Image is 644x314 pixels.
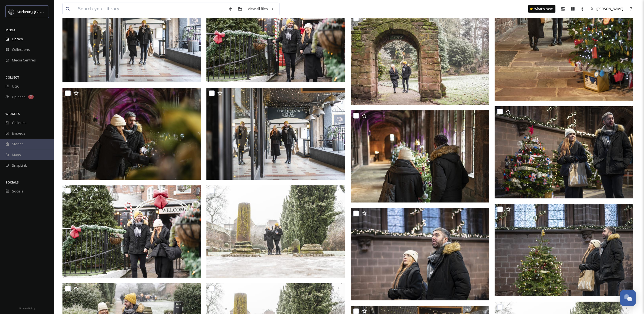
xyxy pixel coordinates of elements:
span: Uploads [12,94,26,100]
a: [PERSON_NAME] [588,4,626,14]
img: JJA_Xmas-115.jpg [62,88,201,180]
img: JJA_Xmas-036.jpg [206,185,345,278]
span: Library [12,36,23,42]
img: JJA_Xmas-146.jpg [206,88,345,180]
a: View all files [245,4,277,14]
span: [PERSON_NAME] [596,6,623,11]
span: Privacy Policy [19,307,35,310]
img: JJA_Xmas-122.jpg [351,208,489,300]
img: JJA_Xmas-121.jpg [495,106,633,199]
img: JJA_Xmas-062.jpg [351,13,489,105]
span: Embeds [12,131,25,136]
span: SnapLink [12,163,27,168]
span: SOCIALS [5,180,19,184]
span: MEDIA [5,28,15,32]
span: WIDGETS [5,112,20,116]
img: JJA_Xmas-123.jpg [495,204,633,296]
span: UGC [12,84,19,89]
a: Privacy Policy [19,305,35,311]
input: Search your library [75,3,225,15]
span: Collections [12,47,30,52]
img: JJA_Xmas-120.jpg [351,110,489,203]
a: What's New [528,5,555,13]
span: Marketing [GEOGRAPHIC_DATA] [17,9,68,14]
button: Open Chat [620,290,636,306]
span: Galleries [12,120,27,125]
div: 7 [28,95,34,99]
span: Media Centres [12,58,36,63]
img: MC-Logo-01.svg [9,9,14,14]
span: COLLECT [5,75,19,79]
span: Socials [12,189,23,194]
span: Stories [12,141,24,147]
img: JJA_Xmas-041.jpg [62,185,201,278]
span: Maps [12,152,21,157]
